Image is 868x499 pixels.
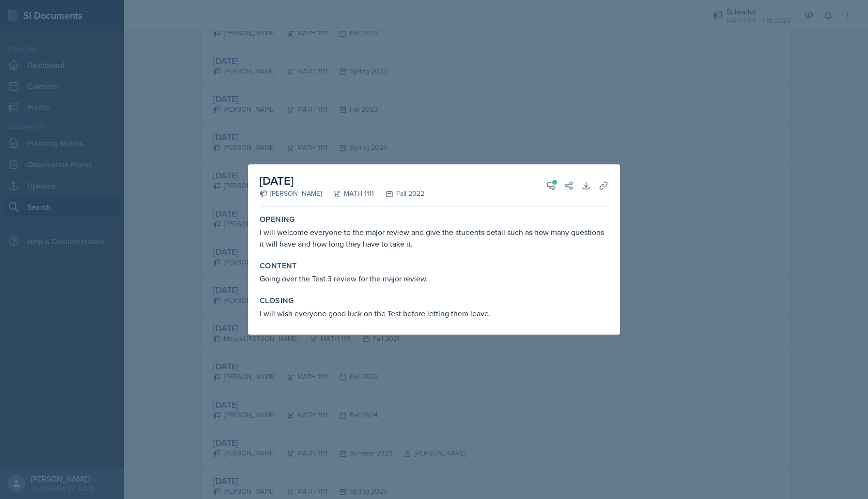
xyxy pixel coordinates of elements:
h2: [DATE] [260,172,424,190]
label: Content [260,261,297,271]
div: MATH 1111 [322,189,374,199]
label: Opening [260,215,295,224]
div: [PERSON_NAME] [260,189,322,199]
label: Closing [260,296,294,306]
p: Going over the Test 3 review for the major review. [260,273,608,284]
div: Fall 2022 [374,189,424,199]
p: I will welcome everyone to the major review and give the students detail such as how many questio... [260,226,608,249]
p: I will wish everyone good luck on the Test before letting them leave. [260,308,608,319]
